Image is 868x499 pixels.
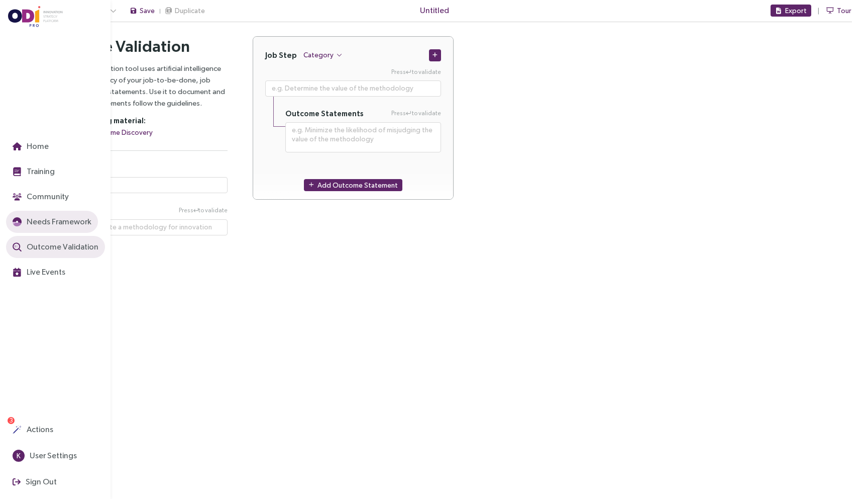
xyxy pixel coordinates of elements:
[179,206,228,215] span: Press to validate
[285,122,441,152] textarea: Press Enter to validate
[129,5,155,17] button: Save
[44,177,228,193] input: e.g. Innovators
[317,180,398,191] span: Add Outcome Statement
[420,4,449,17] span: Untitled
[6,419,60,441] button: Actions
[13,425,22,434] img: Actions
[44,163,228,173] h5: Job Executor
[25,190,69,203] span: Community
[25,240,98,253] span: Outcome Validation
[8,417,15,424] sup: 3
[6,135,55,157] button: Home
[303,49,343,61] button: Category
[25,266,65,278] span: Live Events
[44,62,228,109] p: The Outcome Validation tool uses artificial intelligence to gauge the accuracy of your job-to-be-...
[6,236,105,258] button: Outcome Validation
[13,242,22,252] img: Outcome Validation
[6,186,75,208] button: Community
[285,109,364,118] h5: Outcome Statements
[164,5,205,17] button: Duplicate
[13,268,22,277] img: Live Events
[837,5,851,16] span: Tour
[17,450,21,462] span: K
[6,445,83,467] button: KUser Settings
[265,80,441,97] textarea: Press Enter to validate
[10,417,13,424] span: 3
[24,475,57,488] span: Sign Out
[8,6,63,27] img: ODIpro
[304,179,402,191] button: Add Outcome Statement
[25,140,49,152] span: Home
[25,423,53,436] span: Actions
[13,192,22,201] img: Community
[391,109,441,118] span: Press to validate
[6,211,98,233] button: Needs Framework
[25,165,55,178] span: Training
[265,50,297,60] h4: Job Step
[44,219,228,235] textarea: Press Enter to validate
[771,5,811,17] button: Export
[13,217,22,226] img: JTBD Needs Framework
[28,449,77,462] span: User Settings
[303,49,334,60] span: Category
[826,5,852,17] button: Tour
[6,471,63,493] button: Sign Out
[785,5,807,16] span: Export
[6,160,61,183] button: Training
[140,5,155,16] span: Save
[13,167,22,176] img: Training
[25,215,91,228] span: Needs Framework
[44,36,228,56] h2: Outcome Validation
[6,261,72,283] button: Live Events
